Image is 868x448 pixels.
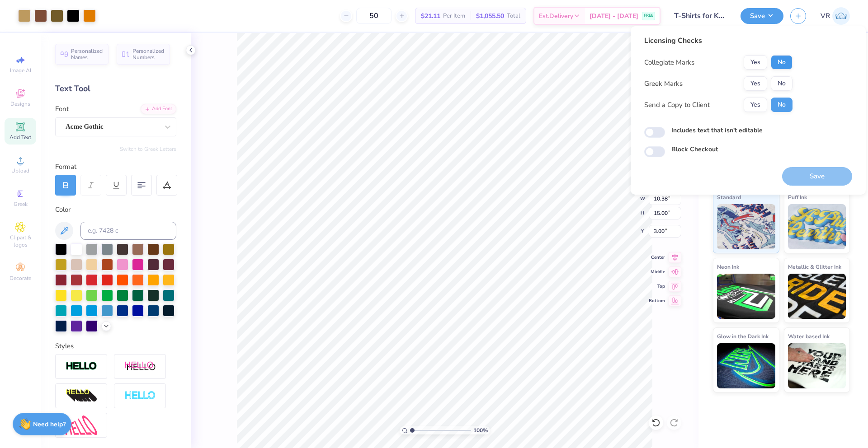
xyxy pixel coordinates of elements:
span: 100 % [473,426,488,434]
button: No [771,76,793,91]
button: Yes [744,55,767,70]
img: 3d Illusion [66,389,97,403]
span: Top [649,283,665,289]
img: Puff Ink [788,204,846,249]
span: Greek [14,201,28,208]
button: No [771,55,793,70]
span: Middle [649,269,665,275]
a: VR [821,7,850,25]
div: Text Tool [55,83,176,95]
span: Est. Delivery [539,11,573,21]
button: Yes [744,98,767,112]
span: Total [507,11,520,21]
div: Greek Marks [644,79,683,89]
img: Neon Ink [717,274,775,319]
button: Yes [744,76,767,91]
span: Metallic & Glitter Ink [788,262,841,271]
img: Water based Ink [788,343,846,388]
img: Glow in the Dark Ink [717,343,775,388]
button: Switch to Greek Letters [120,145,176,153]
input: – – [356,8,392,24]
img: Standard [717,204,775,249]
div: Add Font [141,104,176,114]
img: Vincent Roxas [832,7,850,25]
img: Stroke [66,361,97,372]
span: Upload [11,167,29,174]
label: Font [55,104,69,114]
span: Water based Ink [788,331,830,341]
span: Personalized Numbers [132,48,165,61]
span: Clipart & logos [5,234,36,248]
button: Save [741,8,783,24]
div: Styles [55,341,176,351]
span: FREE [644,13,653,19]
div: Collegiate Marks [644,57,694,68]
span: Add Text [9,134,31,141]
span: $1,055.50 [476,11,504,21]
span: Center [649,254,665,261]
label: Block Checkout [671,145,718,154]
span: $21.11 [421,11,440,21]
button: No [771,98,793,112]
span: Bottom [649,298,665,304]
div: Color [55,205,176,215]
img: Negative Space [124,391,156,401]
label: Includes text that isn't editable [671,126,763,135]
img: Metallic & Glitter Ink [788,274,846,319]
span: Puff Ink [788,192,807,202]
input: e.g. 7428 c [80,222,176,240]
div: Send a Copy to Client [644,100,710,110]
span: Image AI [10,67,31,74]
img: Free Distort [66,415,97,435]
span: Decorate [9,275,31,282]
span: Designs [10,100,30,107]
div: Licensing Checks [644,35,793,46]
img: Shadow [124,361,156,372]
span: Personalized Names [71,48,103,61]
div: Format [55,162,177,172]
input: Untitled Design [667,7,734,25]
span: VR [821,11,830,21]
span: [DATE] - [DATE] [590,11,638,21]
span: Per Item [443,11,465,21]
span: Standard [717,192,741,202]
span: Neon Ink [717,262,739,271]
span: Glow in the Dark Ink [717,331,769,341]
strong: Need help? [33,420,66,429]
